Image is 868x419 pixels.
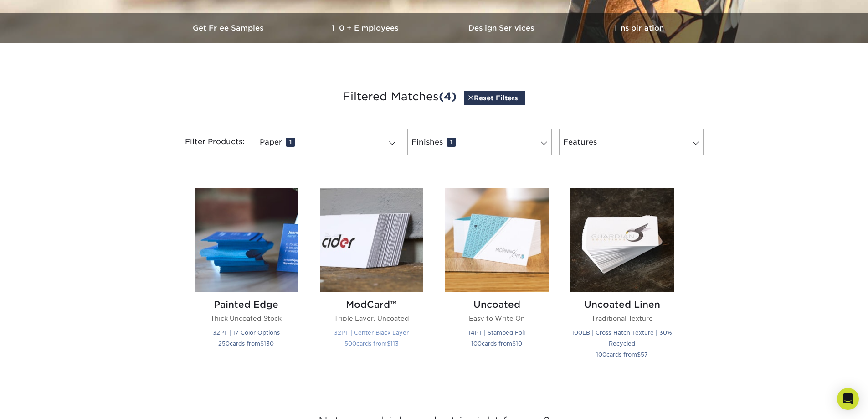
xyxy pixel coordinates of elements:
[445,299,549,310] h2: Uncoated
[344,340,356,347] span: 500
[161,24,298,32] h3: Get Free Samples
[445,188,549,370] a: Uncoated Business Cards Uncoated Easy to Write On 14PT | Stamped Foil 100cards from$10
[195,314,298,323] p: Thick Uncoated Stock
[213,329,280,336] small: 32PT | 17 Color Options
[641,351,648,358] span: 57
[445,314,549,323] p: Easy to Write On
[161,129,252,155] div: Filter Products:
[344,340,399,347] small: cards from
[471,340,522,347] small: cards from
[264,340,274,347] span: 130
[407,129,552,155] a: Finishes1
[195,188,298,370] a: Painted Edge Business Cards Painted Edge Thick Uncoated Stock 32PT | 17 Color Options 250cards fr...
[445,188,549,292] img: Uncoated Business Cards
[439,90,457,103] span: (4)
[161,13,298,43] a: Get Free Samples
[387,340,390,347] span: $
[571,24,708,32] h3: Inspiration
[320,188,423,292] img: ModCard™ Business Cards
[570,188,674,292] img: Uncoated Linen Business Cards
[637,351,641,358] span: $
[286,138,295,147] span: 1
[320,299,423,310] h2: ModCard™
[218,340,274,347] small: cards from
[218,340,230,347] span: 250
[320,188,423,370] a: ModCard™ Business Cards ModCard™ Triple Layer, Uncoated 32PT | Center Black Layer 500cards from$113
[572,329,672,347] small: 100LB | Cross-Hatch Texture | 30% Recycled
[471,340,482,347] span: 100
[195,299,298,310] h2: Painted Edge
[570,188,674,370] a: Uncoated Linen Business Cards Uncoated Linen Traditional Texture 100LB | Cross-Hatch Texture | 30...
[320,314,423,323] p: Triple Layer, Uncoated
[468,329,525,336] small: 14PT | Stamped Foil
[434,13,571,43] a: Design Services
[570,314,674,323] p: Traditional Texture
[256,129,400,155] a: Paper1
[447,138,456,147] span: 1
[195,188,298,292] img: Painted Edge Business Cards
[559,129,704,155] a: Features
[570,299,674,310] h2: Uncoated Linen
[168,76,701,118] h3: Filtered Matches
[596,351,606,358] span: 100
[596,351,648,358] small: cards from
[512,340,516,347] span: $
[516,340,522,347] span: 10
[464,91,525,105] a: Reset Filters
[571,13,708,43] a: Inspiration
[334,329,409,336] small: 32PT | Center Black Layer
[390,340,399,347] span: 113
[837,388,859,410] div: Open Intercom Messenger
[298,13,434,43] a: 10+ Employees
[434,24,571,32] h3: Design Services
[298,24,434,32] h3: 10+ Employees
[260,340,264,347] span: $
